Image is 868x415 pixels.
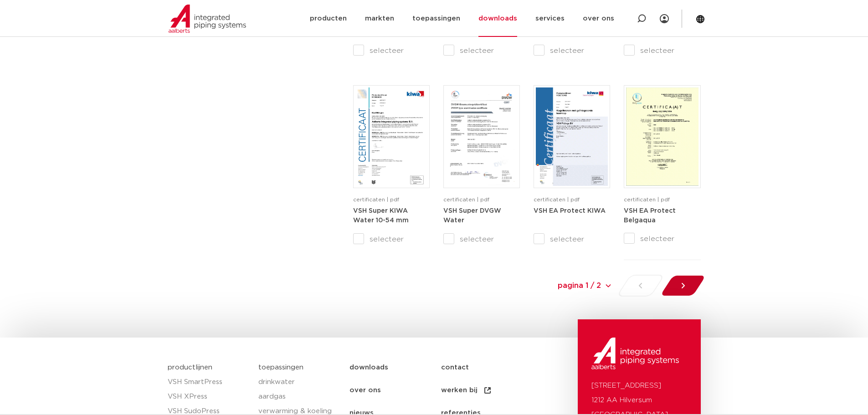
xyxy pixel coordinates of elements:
img: VSH_EA_Protect_Belgaqua-1-pdf.jpg [626,87,698,186]
a: contact [441,356,533,379]
img: VSH_Super_DVGW_Water-1-pdf.jpg [446,87,518,186]
label: selecteer [443,234,520,245]
span: certificaten | pdf [353,197,399,202]
label: selecteer [443,45,520,56]
span: certificaten | pdf [624,197,670,202]
label: selecteer [353,45,430,56]
a: VSH Super DVGW Water [443,207,501,224]
span: certificaten | pdf [443,197,489,202]
label: selecteer [353,234,430,245]
a: productlijnen [168,364,212,371]
a: VSH XPress [168,389,250,404]
a: VSH Super KIWA Water 10-54 mm [353,207,409,224]
a: aardgas [258,389,340,404]
a: toepassingen [258,364,303,371]
img: Knel_water_10-54_mm_KIWA_K76984_02-1-pdf.jpg [355,87,427,186]
label: selecteer [534,45,610,56]
a: over ons [349,379,441,402]
a: VSH SmartPress [168,375,250,389]
span: certificaten | pdf [534,197,580,202]
label: selecteer [534,234,610,245]
a: drinkwater [258,375,340,389]
a: werken bij [441,379,533,402]
img: VSH_EA_Protect_KIWA-1-pdf.jpg [536,87,608,186]
a: downloads [349,356,441,379]
a: VSH EA Protect KIWA [534,207,606,214]
a: VSH EA Protect Belgaqua [624,207,676,224]
label: selecteer [624,45,700,56]
label: selecteer [624,233,700,244]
